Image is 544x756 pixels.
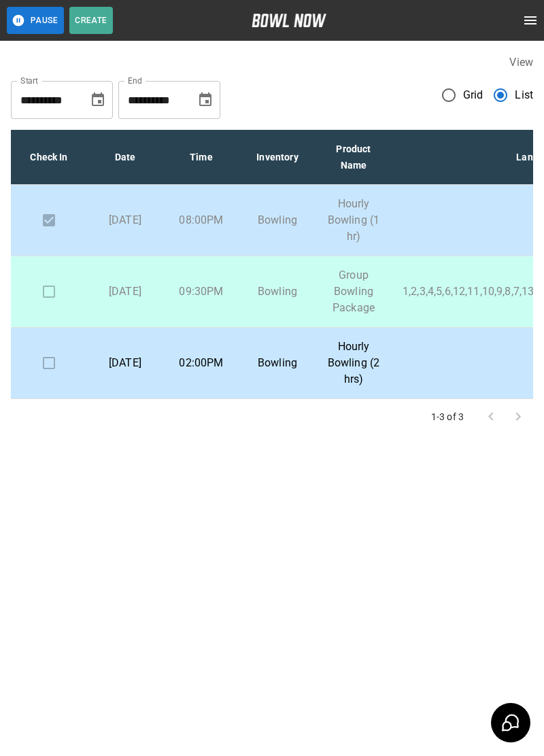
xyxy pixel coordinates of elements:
[431,410,464,424] p: 1-3 of 3
[98,212,152,228] p: [DATE]
[98,355,152,371] p: [DATE]
[250,212,305,228] p: Bowling
[69,7,113,34] button: Create
[463,87,483,103] span: Grid
[252,14,326,27] img: logo
[509,56,533,69] label: View
[326,196,381,245] p: Hourly Bowling (1 hr)
[517,7,544,34] button: open drawer
[192,86,219,114] button: Choose date, selected date is Oct 27, 2025
[316,130,392,185] th: Product Name
[174,212,228,228] p: 08:00PM
[98,283,152,300] p: [DATE]
[250,283,305,300] p: Bowling
[84,86,112,114] button: Choose date, selected date is Sep 27, 2025
[326,267,381,316] p: Group Bowling Package
[7,7,64,34] button: Pause
[163,130,239,185] th: Time
[87,130,163,185] th: Date
[174,355,228,371] p: 02:00PM
[11,130,87,185] th: Check In
[174,283,228,300] p: 09:30PM
[250,355,305,371] p: Bowling
[326,339,381,388] p: Hourly Bowling (2 hrs)
[515,87,533,103] span: List
[239,130,316,185] th: Inventory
